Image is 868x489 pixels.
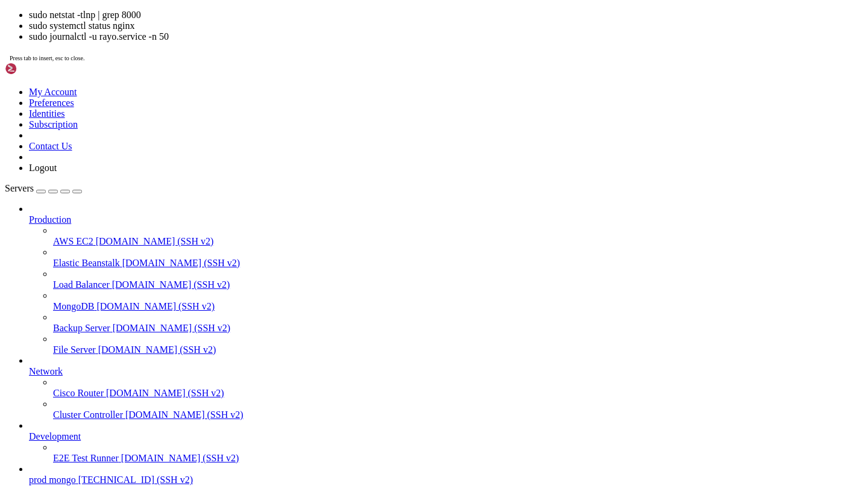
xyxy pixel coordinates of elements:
x-row: File "/root/Rayo-backend/app/api/v1/endpoints/payment.py", line 21, in <module> [5,185,710,195]
span: Cisco Router [53,388,104,398]
x-row: File "/root/Rayo-backend/venv/lib/python3.12/site-packages/gunicorn/util.py", line 370, in import... [5,25,710,35]
li: Network [29,355,863,420]
span: [DOMAIN_NAME] (SSH v2) [96,301,215,311]
x-row: [[DATE] 07:11:07 +0000] [68692] [ERROR] Shutting down: Master [5,295,710,305]
x-row: ^^^^^^^^^^^^^^^^^^^^^^^^^^^^^^^^^^^^^^^^^^^^^^^^^^^^ [5,75,710,85]
x-row: File "<frozen importlib._bootstrap>", line 1387, in _gcd_import [5,85,710,95]
li: E2E Test Runner [DOMAIN_NAME] (SSH v2) [53,442,863,464]
x-row: Collecting setuptools [5,345,710,355]
a: File Server [DOMAIN_NAME] (SSH v2) [53,344,863,355]
x-row: File "/root/Rayo-backend/venv/lib/python3.12/site-packages/razorpay/client.py", line 4, in <module> [5,245,710,255]
span: Elastic Beanstalk [53,258,120,268]
x-row: ModuleNotFoundError: No module named 'pkg_resources' [5,265,710,275]
li: sudo systemctl status nginx [29,20,863,31]
span: Development [29,431,81,441]
a: Servers [5,183,82,193]
span: Backup Server [53,323,110,333]
span: E2E Test Runner [53,453,119,463]
a: prod mongo [TECHNICAL_ID] (SSH v2) [29,475,863,485]
span: MongoDB [53,301,94,311]
span: [DOMAIN_NAME] (SSH v2) [98,344,216,355]
li: sudo journalctl -u rayo.service -n 50 [29,31,863,42]
li: Development [29,420,863,464]
a: Contact Us [29,141,72,151]
x-row: return util.import_app([DOMAIN_NAME]_uri) [5,5,710,15]
li: Backup Server [DOMAIN_NAME] (SSH v2) [53,312,863,334]
span: Press tab to insert, esc to close. [10,55,84,61]
a: Logout [29,163,57,173]
span: [TECHNICAL_ID] (SSH v2) [78,475,193,485]
x-row: File "<frozen importlib._bootstrap>", line 1360, in _find_and_load [5,95,710,105]
span: Network [29,366,63,376]
span: Cluster Controller [53,410,123,420]
a: AWS EC2 [DOMAIN_NAME] (SSH v2) [53,236,863,247]
span: Servers [5,183,34,193]
x-row: [[DATE] 07:11:07 +0000] [68692] [ERROR] Reason: Worker failed to boot. [5,305,710,316]
span: [DOMAIN_NAME] (SSH v2) [125,410,244,420]
x-row: from app.api.v1.endpoints import monitoring [5,155,710,165]
x-row: File "/root/Rayo-backend/app/services/razorpay_service.py", line 1, in <module> [5,205,710,216]
li: Load Balancer [DOMAIN_NAME] (SSH v2) [53,269,863,290]
x-row: (venv) root@test:~/Rayo-backend# sud [5,395,710,405]
li: Elastic Beanstalk [DOMAIN_NAME] (SSH v2) [53,247,863,269]
x-row: File "/root/Rayo-backend/app/api/v1/endpoints/__init__.py", line 1, in <module> [5,165,710,175]
x-row: [[DATE] 07:11:06 +0000] [68696] [INFO] Worker exiting (pid: 68696) [5,275,710,285]
x-row: Using cached setuptools-80.9.0-py3-none-any.whl.metadata (6.6 kB) [5,355,710,366]
x-row: File "<frozen importlib._bootstrap>", line 935, in _load_unlocked [5,115,710,125]
x-row: [[DATE] 07:11:07 +0000] [68692] [ERROR] Worker (pid:68696) exited with code 3 [5,285,710,296]
a: Elastic Beanstalk [DOMAIN_NAME] (SSH v2) [53,258,863,269]
x-row: (venv) root@test:~/Rayo-backend# pip show setuptools [5,315,710,325]
span: prod mongo [29,475,76,485]
span: WARNING: Package(s) not found: setuptools [5,325,203,335]
span: AWS EC2 [53,236,93,246]
span: [DOMAIN_NAME] (SSH v2) [122,258,241,268]
x-row: ^^^^^^^^^^^^^^^^^^^^^^^^^^^^^ [5,15,710,25]
x-row: mod = importlib.import_module(module) [5,35,710,45]
li: Production [29,204,863,355]
a: Identities [29,108,65,119]
span: [DOMAIN_NAME] (SSH v2) [112,279,230,290]
x-row: File "<frozen importlib._bootstrap>", line 488, in _call_with_frames_removed [5,135,710,145]
a: Cluster Controller [DOMAIN_NAME] (SSH v2) [53,410,863,420]
span: [DOMAIN_NAME] (SSH v2) [121,453,239,463]
span: Load Balancer [53,279,110,290]
x-row: File "<frozen importlib._bootstrap_external>", line 995, in exec_module [5,125,710,135]
a: Development [29,431,863,442]
x-row: import razorpay [5,215,710,225]
x-row: ^^^^^^^^^^^^^^^^^^^^^^^^^^^^^^^ [5,45,710,55]
li: Cluster Controller [DOMAIN_NAME] (SSH v2) [53,399,863,420]
x-row: from app.services.razorpay_service import RazorpayService [5,195,710,205]
li: File Server [DOMAIN_NAME] (SSH v2) [53,334,863,355]
a: My Account [29,87,77,97]
x-row: import pkg_resources [5,255,710,266]
x-row: Using cached setuptools-80.9.0-py3-none-any.whl (1.2 MB) [5,366,710,376]
a: E2E Test Runner [DOMAIN_NAME] (SSH v2) [53,453,863,464]
a: Backup Server [DOMAIN_NAME] (SSH v2) [53,323,863,334]
x-row: return _bootstrap._gcd_import(name[level:], package, level) [5,65,710,75]
a: Subscription [29,119,78,129]
a: Production [29,214,863,225]
x-row: File "<frozen importlib._bootstrap>", line 1331, in _find_and_load_unlocked [5,105,710,115]
a: Cisco Router [DOMAIN_NAME] (SSH v2) [53,388,863,399]
a: Preferences [29,98,74,108]
li: sudo netstat -tlnp | grep 8000 [29,10,863,20]
a: Load Balancer [DOMAIN_NAME] (SSH v2) [53,279,863,290]
span: [DOMAIN_NAME] (SSH v2) [106,388,224,398]
span: Production [29,214,71,225]
img: Shellngn [5,63,74,75]
li: AWS EC2 [DOMAIN_NAME] (SSH v2) [53,225,863,247]
a: MongoDB [DOMAIN_NAME] (SSH v2) [53,301,863,312]
span: File Server [53,344,96,355]
x-row: Installing collected packages: setuptools [5,375,710,385]
x-row: Successfully installed setuptools-80.9.0 [5,385,710,396]
x-row: File "/usr/lib/python3.12/importlib/__init__.py", line 90, in import_module [5,55,710,65]
x-row: File "/root/Rayo-backend/main.py", line 5, in <module> [5,145,710,155]
li: MongoDB [DOMAIN_NAME] (SSH v2) [53,290,863,312]
div: (36, 39) [187,396,192,406]
span: [DOMAIN_NAME] (SSH v2) [113,323,231,333]
li: prod mongo [TECHNICAL_ID] (SSH v2) [29,464,863,485]
x-row: from .client import Client [5,235,710,245]
x-row: from . import ( [5,175,710,185]
span: [DOMAIN_NAME] (SSH v2) [96,236,214,246]
a: Network [29,366,863,377]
